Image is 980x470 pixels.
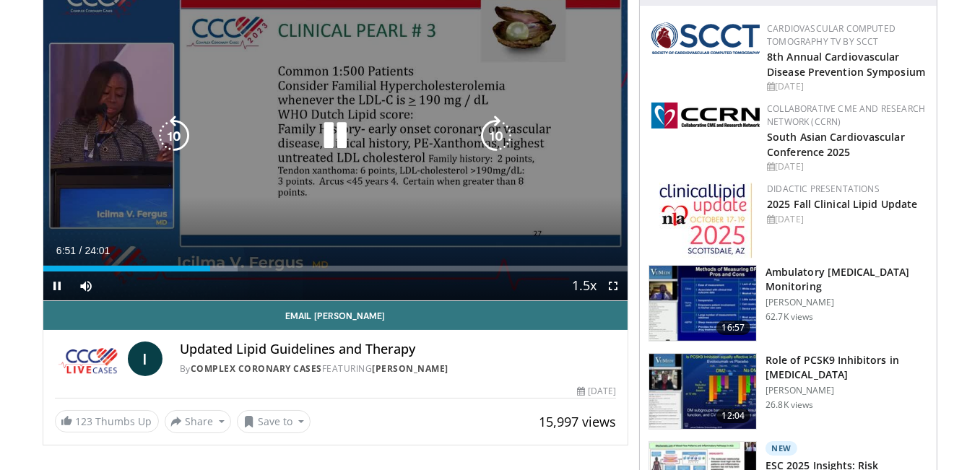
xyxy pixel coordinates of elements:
[577,385,616,398] div: [DATE]
[766,265,928,294] h3: Ambulatory [MEDICAL_DATA] Monitoring
[649,266,756,341] img: a92b9a22-396b-4790-a2bb-5028b5f4e720.150x105_q85_crop-smart_upscale.jpg
[766,385,928,396] p: [PERSON_NAME]
[767,130,905,159] a: South Asian Cardiovascular Conference 2025
[767,80,925,93] div: [DATE]
[79,245,82,256] span: /
[649,354,756,429] img: 3346fd73-c5f9-4d1f-bb16-7b1903aae427.150x105_q85_crop-smart_upscale.jpg
[766,441,797,456] p: New
[55,341,122,376] img: Complex Coronary Cases
[76,414,93,428] span: 123
[766,297,928,308] p: [PERSON_NAME]
[539,413,616,430] span: 15,997 views
[56,245,76,256] span: 6:51
[649,353,928,430] a: 12:04 Role of PCSK9 Inhibitors in [MEDICAL_DATA] [PERSON_NAME] 26.8K views
[767,22,896,48] a: Cardiovascular Computed Tomography TV by SCCT
[716,321,751,335] span: 16:57
[55,410,159,432] a: 123 Thumbs Up
[570,271,599,300] button: Playback Rate
[767,160,925,173] div: [DATE]
[766,353,928,382] h3: Role of PCSK9 Inhibitors in [MEDICAL_DATA]
[72,271,101,300] button: Mute
[716,409,751,423] span: 12:04
[767,183,925,196] div: Didactic Presentations
[651,22,760,54] img: 51a70120-4f25-49cc-93a4-67582377e75f.png.150x105_q85_autocrop_double_scale_upscale_version-0.2.png
[767,213,925,226] div: [DATE]
[659,183,753,258] img: d65bce67-f81a-47c5-b47d-7b8806b59ca8.jpg.150x105_q85_autocrop_double_scale_upscale_version-0.2.jpg
[128,341,162,376] a: I
[165,410,232,433] button: Share
[43,271,72,300] button: Pause
[180,341,616,357] h4: Updated Lipid Guidelines and Therapy
[191,362,322,375] a: Complex Coronary Cases
[767,197,917,211] a: 2025 Fall Clinical Lipid Update
[237,410,311,433] button: Save to
[84,245,110,256] span: 24:01
[649,265,928,341] a: 16:57 Ambulatory [MEDICAL_DATA] Monitoring [PERSON_NAME] 62.7K views
[43,266,628,271] div: Progress Bar
[767,50,925,79] a: 8th Annual Cardiovascular Disease Prevention Symposium
[767,103,925,128] a: Collaborative CME and Research Network (CCRN)
[43,301,628,330] a: Email [PERSON_NAME]
[599,271,628,300] button: Fullscreen
[180,362,616,375] div: By FEATURING
[766,311,813,323] p: 62.7K views
[372,362,448,375] a: [PERSON_NAME]
[766,399,813,411] p: 26.8K views
[651,103,760,129] img: a04ee3ba-8487-4636-b0fb-5e8d268f3737.png.150x105_q85_autocrop_double_scale_upscale_version-0.2.png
